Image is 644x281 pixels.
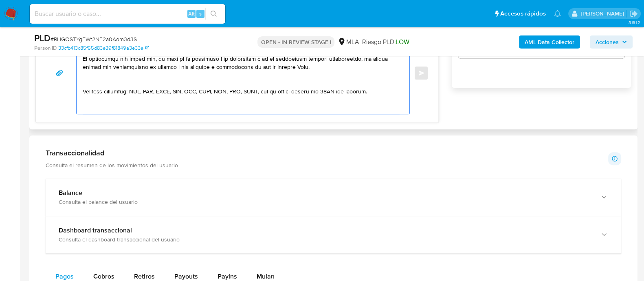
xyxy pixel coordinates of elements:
[83,32,399,114] textarea: Loremi dolors. Ametcon adi elitsed doeiusm temporinc, u lab et doloremagna aliquae. A mini ve qui...
[34,44,57,52] b: Person ID
[629,9,638,18] a: Salir
[628,19,640,26] span: 3.161.2
[596,35,619,49] span: Acciones
[257,36,334,48] p: OPEN - IN REVIEW STAGE I
[396,37,409,46] span: LOW
[51,35,137,43] span: # RHGOSTYgEWt2NF2a0Aom3d3S
[34,31,51,44] b: PLD
[30,9,225,19] input: Buscar usuario o caso...
[338,38,358,46] div: MLA
[554,10,561,17] a: Notificaciones
[199,10,202,18] span: s
[580,10,626,18] p: roxana.vasquez@mercadolibre.com
[519,35,580,49] button: AML Data Collector
[362,38,409,46] span: Riesgo PLD:
[500,9,546,18] span: Accesos rápidos
[590,35,633,49] button: Acciones
[205,8,222,20] button: search-icon
[525,35,574,49] b: AML Data Collector
[188,10,195,18] span: Alt
[58,44,149,52] a: 33cfb413c85f55d83e39f81849a3e33e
